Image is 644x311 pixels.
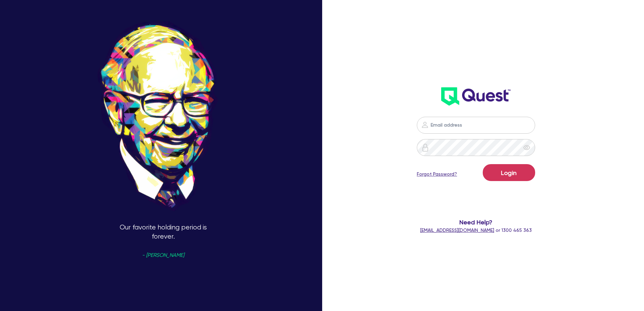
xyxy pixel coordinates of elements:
span: eye [523,144,530,151]
a: Forgot Password? [417,171,457,178]
a: [EMAIL_ADDRESS][DOMAIN_NAME] [420,227,494,233]
img: icon-password [421,121,429,129]
img: icon-password [421,143,429,152]
span: or 1300 465 363 [420,227,532,233]
input: Email address [417,117,535,134]
img: wH2k97JdezQIQAAAABJRU5ErkJggg== [441,87,510,106]
span: - [PERSON_NAME] [142,253,184,258]
span: Need Help? [390,218,563,227]
button: Login [483,164,535,181]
